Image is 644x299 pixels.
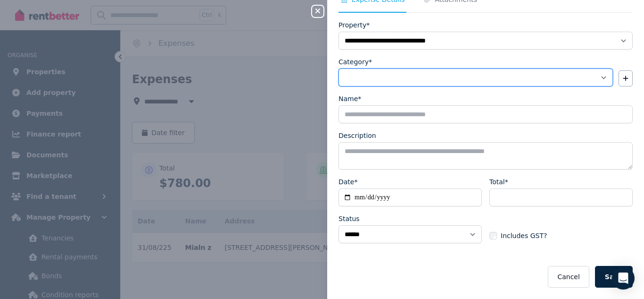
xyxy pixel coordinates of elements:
[548,266,589,288] button: Cancel
[489,177,508,187] label: Total*
[339,131,376,140] label: Description
[339,20,370,30] label: Property*
[339,57,372,67] label: Category*
[339,214,360,223] label: Status
[339,94,361,103] label: Name*
[339,177,357,187] label: Date*
[501,231,547,240] span: Includes GST?
[612,267,635,290] div: Open Intercom Messenger
[489,232,497,239] input: Includes GST?
[595,266,633,288] button: Save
